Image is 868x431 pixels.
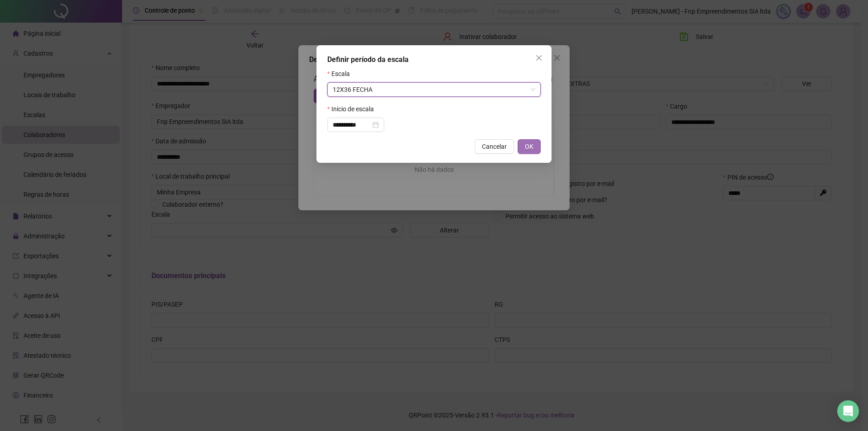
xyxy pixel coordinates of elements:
[837,400,859,422] div: Open Intercom Messenger
[333,83,535,96] span: 12X36 FECHA
[327,54,541,65] div: Definir período da escala
[327,104,380,114] label: Inicio de escala
[532,51,546,65] button: Close
[482,142,507,152] span: Cancelar
[535,54,542,62] span: close
[518,139,541,154] button: OK
[327,69,356,79] label: Escala
[475,139,514,154] button: Cancelar
[525,142,533,152] span: OK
